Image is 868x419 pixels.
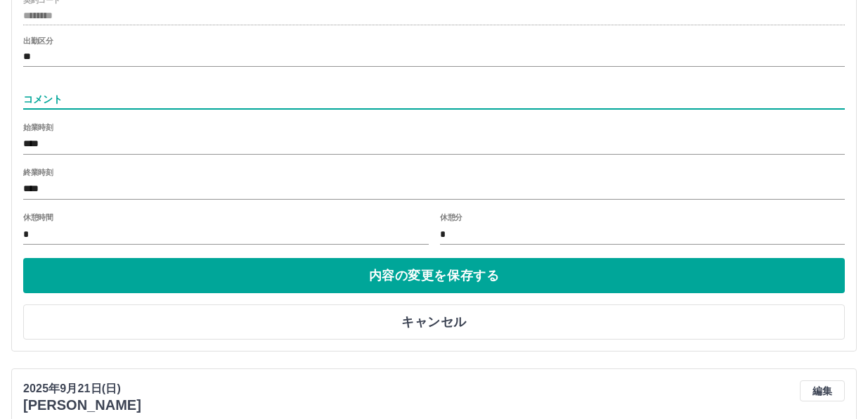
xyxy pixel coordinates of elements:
label: 始業時刻 [23,122,53,132]
button: 内容の変更を保存する [23,258,845,293]
p: 2025年9月21日(日) [23,380,141,397]
h3: [PERSON_NAME] [23,397,141,413]
button: キャンセル [23,304,845,340]
label: 終業時刻 [23,167,53,177]
button: 編集 [800,380,845,401]
label: 出勤区分 [23,36,53,46]
label: 休憩時間 [23,212,53,222]
label: 休憩分 [440,212,462,222]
